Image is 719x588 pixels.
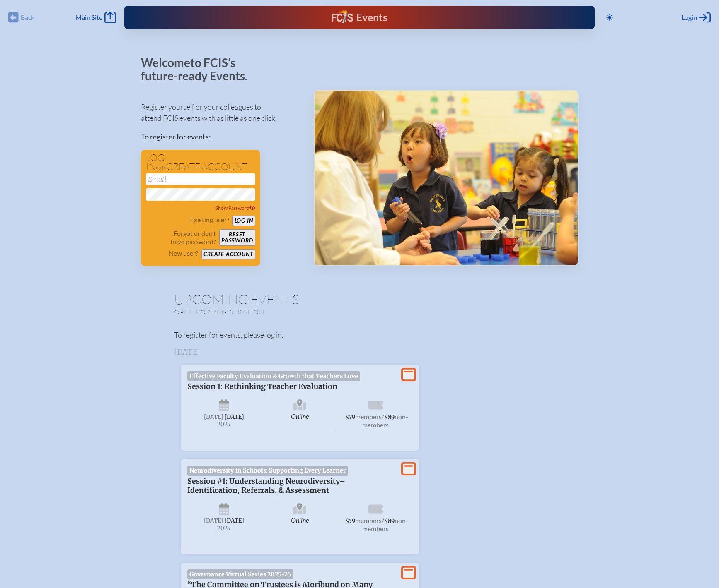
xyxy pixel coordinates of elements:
span: Governance Virtual Series 2025-26 [187,569,293,579]
span: [DATE] [225,413,244,420]
p: Existing user? [190,216,229,224]
p: Register yourself or your colleagues to attend FCIS events with as little as one click. [141,101,300,124]
span: Online [263,396,337,432]
h1: Log in create account [146,153,255,172]
p: Forgot or don’t have password? [146,229,216,246]
a: Main Site [75,12,116,23]
span: Login [681,13,697,22]
span: Effective Faculty Evaluation & Growth that Teachers Love [187,371,361,381]
input: Email [146,173,255,185]
span: members [355,516,382,524]
span: $89 [384,414,395,421]
span: Session #1: Understanding Neurodiversity–Identification, Referrals, & Assessment [187,477,345,495]
span: non-members [362,516,408,533]
p: Welcome to FCIS’s future-ready Events. [141,56,257,82]
h1: Upcoming Events [174,293,545,306]
div: FCIS Events — Future ready [255,10,464,25]
img: Events [315,91,578,265]
span: [DATE] [204,517,223,524]
h3: [DATE] [174,348,545,356]
button: Log in [232,216,255,226]
span: / [382,413,384,420]
span: $79 [345,414,355,421]
span: Neurodiversity in Schools: Supporting Every Learner [187,466,349,475]
span: Session 1: Rethinking Teacher Evaluation [187,382,337,391]
button: Create account [201,249,255,259]
p: Open for registration [174,308,393,316]
span: Show Password [215,205,255,211]
span: non-members [362,413,408,429]
span: members [355,413,382,420]
button: Resetpassword [219,229,255,246]
p: To register for events: [141,131,300,142]
span: $89 [384,518,395,525]
span: $59 [345,518,355,525]
span: [DATE] [204,413,223,420]
span: or [156,163,166,172]
span: [DATE] [225,517,244,524]
span: Main Site [75,13,102,22]
span: Online [263,500,337,536]
span: 2025 [194,525,254,531]
span: 2025 [194,421,254,427]
p: To register for events, please log in. [174,329,545,341]
span: / [382,516,384,524]
p: New user? [169,249,198,257]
